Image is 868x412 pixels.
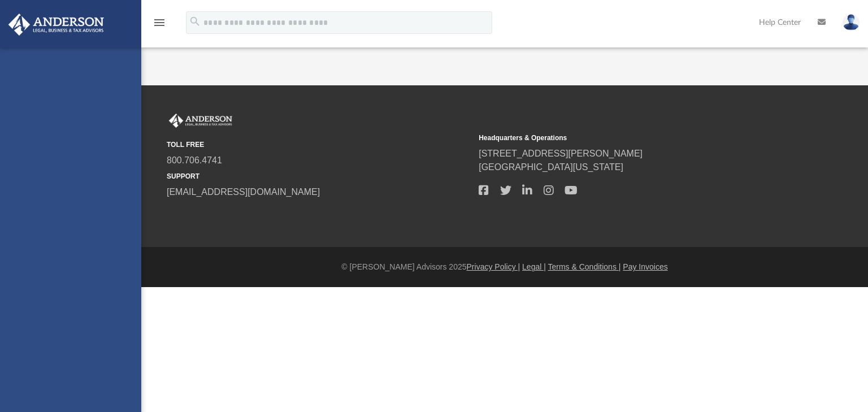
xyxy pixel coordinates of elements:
[167,114,235,128] img: Anderson Advisors Platinum Portal
[843,14,860,31] img: User Pic
[467,262,520,271] a: Privacy Policy |
[548,262,621,271] a: Terms & Conditions |
[5,14,107,36] img: Anderson Advisors Platinum Portal
[479,133,783,143] small: Headquarters & Operations
[141,261,868,273] div: © [PERSON_NAME] Advisors 2025
[479,149,643,158] a: [STREET_ADDRESS][PERSON_NAME]
[167,171,471,181] small: SUPPORT
[189,15,201,28] i: search
[153,21,166,29] a: menu
[167,187,320,197] a: [EMAIL_ADDRESS][DOMAIN_NAME]
[167,140,471,150] small: TOLL FREE
[153,16,166,29] i: menu
[522,262,546,271] a: Legal |
[167,155,222,165] a: 800.706.4741
[479,162,623,172] a: [GEOGRAPHIC_DATA][US_STATE]
[623,262,667,271] a: Pay Invoices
